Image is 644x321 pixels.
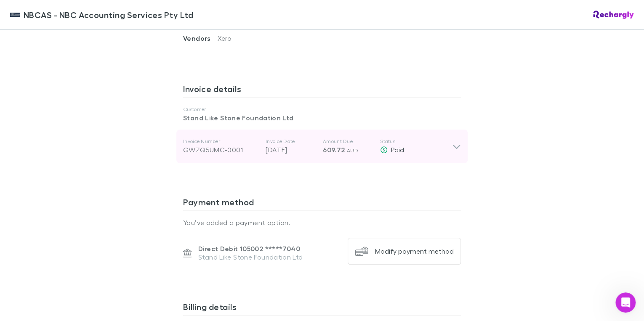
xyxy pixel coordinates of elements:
div: Is this it?Regards[PERSON_NAME] [69,32,162,207]
img: Rechargly Logo [593,11,634,19]
p: Customer [183,106,461,113]
img: Modify payment method's Logo [355,244,368,258]
button: Send a message… [144,247,158,260]
div: Profile image for Alex [24,5,37,18]
p: Direct Debit 105002 ***** 7040 [198,244,303,253]
p: Amount Due [323,138,373,145]
span: Paid [391,146,404,154]
div: Looks like you're on the wrong account. It should show asNBC Accounting Services Pty Ltd.You need... [7,214,138,265]
p: Active 30m ago [41,11,84,19]
iframe: Intercom live chat [615,292,636,313]
span: NBCAS - NBC Accounting Services Pty Ltd [24,8,193,21]
p: [DATE] [266,145,316,155]
button: Gif picker [40,250,47,257]
h3: Payment method [183,197,461,210]
span: 609.72 [323,146,345,154]
p: Stand Like Stone Foundation Ltd [198,253,303,261]
div: Is this it? Regards [76,154,155,171]
button: Start recording [53,250,60,257]
p: Stand Like Stone Foundation Ltd [183,113,461,123]
p: Invoice Number [183,138,259,145]
h1: [PERSON_NAME] [41,4,96,11]
h3: Invoice details [183,84,461,97]
textarea: Message… [7,232,161,247]
button: go back [5,3,21,19]
p: You’ve added a payment option. [183,218,461,228]
h3: Billing details [183,302,461,315]
button: Modify payment method [348,238,461,265]
b: NBC Accounting Services Pty Ltd. [13,228,117,243]
button: Upload attachment [13,250,20,257]
p: Status [380,138,452,145]
span: AUD [347,147,358,154]
div: Alex says… [7,214,162,272]
span: Xero [218,34,232,42]
button: Emoji picker [27,250,33,257]
div: GWZQ5UMC-0001 [183,145,259,155]
b: [PERSON_NAME] [100,163,155,170]
img: NBCAS - NBC Accounting Services Pty Ltd's Logo [10,10,20,20]
span: Vendors [183,34,218,42]
p: Invoice Date [266,138,316,145]
div: Modify payment method [375,247,454,255]
button: Home [132,3,148,19]
div: Close [148,3,163,19]
div: Invoice NumberGWZQ5UMC-0001Invoice Date[DATE]Amount Due609.72 AUDStatusPaid [176,130,468,163]
div: Looks like you're on the wrong account. It should show as You need to login using the email - . [13,219,131,260]
div: Marita says… [7,32,162,214]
